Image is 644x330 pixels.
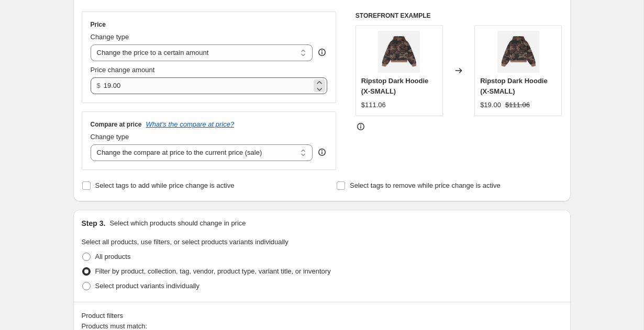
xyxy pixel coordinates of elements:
[82,238,288,246] span: Select all products, use filters, or select products variants individually
[91,66,155,74] span: Price change amount
[361,77,429,95] span: Ripstop Dark Hoodie (X-SMALL)
[480,100,501,110] div: $19.00
[505,100,530,110] strike: $111.06
[350,181,501,189] span: Select tags to remove while price change is active
[317,47,327,58] div: help
[95,181,235,189] span: Select tags to add while price change is active
[91,20,106,29] h3: Price
[82,322,148,330] span: Products must match:
[82,311,562,321] div: Product filters
[317,147,327,157] div: help
[480,77,548,95] span: Ripstop Dark Hoodie (X-SMALL)
[378,31,420,73] img: RipstopDarkHoodie_Drop2_1_80x.jpg
[95,253,131,260] span: All products
[82,218,106,229] h2: Step 3.
[356,12,562,20] h6: STOREFRONT EXAMPLE
[91,33,129,41] span: Change type
[497,31,539,73] img: RipstopDarkHoodie_Drop2_1_80x.jpg
[91,120,142,129] h3: Compare at price
[95,282,199,290] span: Select product variants individually
[97,82,101,89] span: $
[146,120,235,128] button: What's the compare at price?
[91,133,129,141] span: Change type
[361,100,386,110] div: $111.06
[109,218,246,229] p: Select which products should change in price
[95,267,331,275] span: Filter by product, collection, tag, vendor, product type, variant title, or inventory
[104,77,312,94] input: 80.00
